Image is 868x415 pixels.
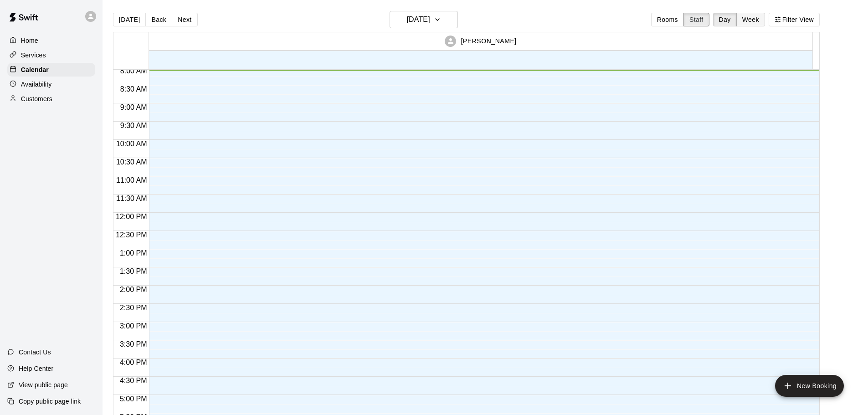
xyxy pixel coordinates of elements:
[118,67,149,75] span: 8:00 AM
[118,85,149,93] span: 8:30 AM
[118,395,149,403] span: 5:00 PM
[683,13,709,26] button: Staff
[7,34,95,47] a: Home
[7,92,95,106] a: Customers
[7,77,95,91] a: Availability
[118,377,149,384] span: 4:30 PM
[114,195,149,202] span: 11:30 AM
[118,340,149,348] span: 3:30 PM
[736,13,765,26] button: Week
[118,249,149,257] span: 1:00 PM
[172,13,197,26] button: Next
[7,63,95,77] a: Calendar
[114,140,149,148] span: 10:00 AM
[113,213,149,220] span: 12:00 PM
[145,13,172,26] button: Back
[118,122,149,129] span: 9:30 AM
[118,322,149,330] span: 3:00 PM
[113,13,146,26] button: [DATE]
[21,80,52,89] p: Availability
[118,359,149,366] span: 4:00 PM
[114,158,149,166] span: 10:30 AM
[19,397,81,406] p: Copy public page link
[407,13,430,26] h6: [DATE]
[461,36,516,46] p: [PERSON_NAME]
[113,231,149,239] span: 12:30 PM
[21,36,38,45] p: Home
[21,94,52,103] p: Customers
[19,364,53,373] p: Help Center
[713,13,737,26] button: Day
[21,51,46,60] p: Services
[769,13,820,26] button: Filter View
[651,13,684,26] button: Rooms
[19,380,68,389] p: View public page
[118,286,149,293] span: 2:00 PM
[21,65,49,74] p: Calendar
[118,304,149,312] span: 2:30 PM
[775,375,844,397] button: add
[19,348,51,357] p: Contact Us
[118,103,149,111] span: 9:00 AM
[390,11,458,28] button: [DATE]
[114,176,149,184] span: 11:00 AM
[118,267,149,275] span: 1:30 PM
[7,48,95,62] a: Services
